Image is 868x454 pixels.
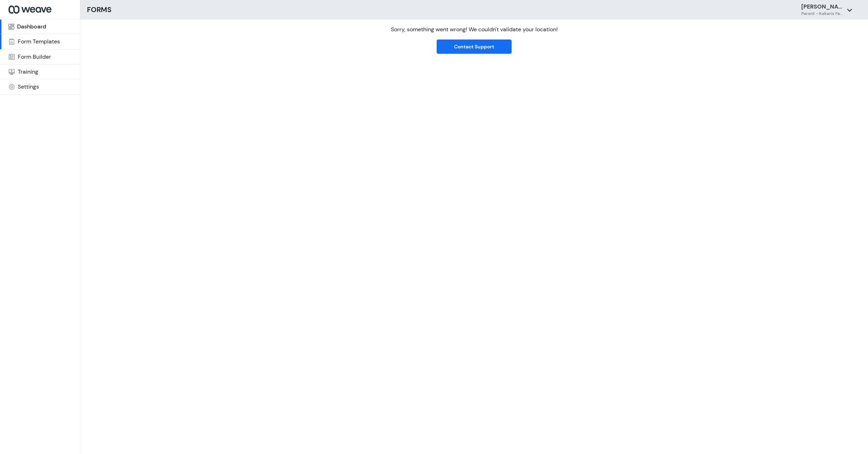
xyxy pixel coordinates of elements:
[801,11,844,17] h6: Parent - Kakaris Family Dentistry
[87,4,111,15] h3: FORMS
[801,3,844,11] p: [PERSON_NAME]
[18,69,38,75] div: Training
[18,84,39,90] div: Settings
[437,39,512,54] button: Contact Support
[18,39,60,44] div: Form Templates
[437,40,511,53] a: Contact Support
[18,54,51,60] div: Form Builder
[17,24,46,30] div: Dashboard
[86,25,862,34] p: Sorry, something went wrong! We couldn't validate your location!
